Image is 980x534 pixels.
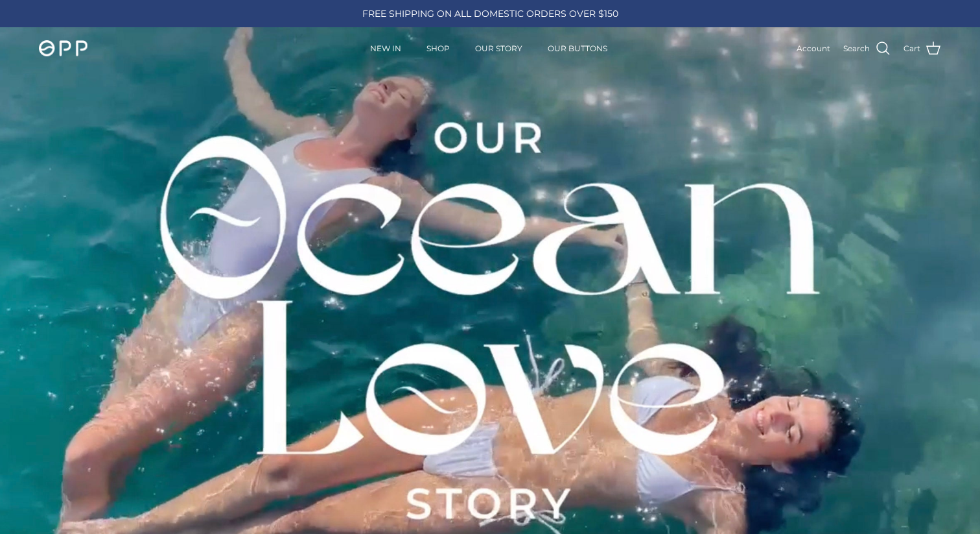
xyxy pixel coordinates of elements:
a: Cart [904,40,941,57]
img: OPP Swimwear [39,40,87,57]
a: OUR BUTTONS [536,29,619,69]
span: Cart [904,42,920,55]
a: Account [797,42,830,55]
a: Search [843,40,891,57]
div: Primary [194,29,784,69]
a: OUR STORY [463,29,534,69]
a: SHOP [415,29,461,69]
div: FREE SHIPPING ON ALL DOMESTIC ORDERS OVER $150 [297,8,682,19]
a: NEW IN [358,29,413,69]
span: Search [843,42,870,55]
